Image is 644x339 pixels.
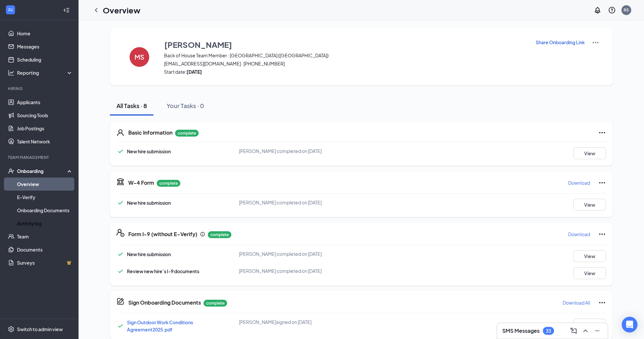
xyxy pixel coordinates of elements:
a: Onboarding Documents [17,204,73,217]
span: New hire submission [127,251,171,257]
button: View [573,199,606,211]
a: Overview [17,178,73,191]
h5: Sign Onboarding Documents [128,299,201,306]
span: New hire submission [127,200,171,206]
div: Switch to admin view [17,326,63,332]
a: Home [17,27,73,40]
svg: Checkmark [116,147,124,155]
div: Onboarding [17,168,67,174]
button: MS [123,39,156,75]
div: 33 [546,328,551,334]
div: Open Intercom Messenger [622,317,637,332]
svg: Ellipses [598,179,606,187]
a: Activity log [17,217,73,230]
svg: ComposeMessage [570,327,578,335]
svg: FormI9EVerifyIcon [116,229,124,237]
button: [PERSON_NAME] [164,39,527,50]
p: Download All [563,299,590,306]
svg: CompanyDocumentIcon [116,297,124,305]
div: Your Tasks · 0 [167,102,204,110]
button: View [573,147,606,159]
div: Hiring [8,86,72,91]
svg: Checkmark [116,199,124,207]
h1: Overview [103,5,140,16]
span: [PERSON_NAME] completed on [DATE] [239,251,322,257]
span: Review new hire’s I-9 documents [127,268,199,274]
p: complete [204,300,227,307]
svg: UserCheck [8,168,14,174]
svg: QuestionInfo [608,6,616,14]
a: SurveysCrown [17,256,73,269]
a: Team [17,230,73,243]
h5: Form I-9 (without E-Verify) [128,231,197,238]
svg: Minimize [593,327,601,335]
h3: SMS Messages [502,327,540,334]
svg: ChevronUp [581,327,589,335]
a: Applicants [17,96,73,109]
a: Talent Network [17,135,73,148]
svg: Ellipses [598,299,606,307]
div: Team Management [8,155,72,160]
a: Job Postings [17,122,73,135]
p: complete [157,180,180,187]
svg: Notifications [594,6,601,14]
a: Documents [17,243,73,256]
svg: Ellipses [598,129,606,137]
button: ComposeMessage [568,326,579,336]
button: ChevronUp [580,326,591,336]
p: Download [568,231,590,237]
h5: Basic Information [128,129,172,136]
svg: Collapse [63,7,70,13]
h5: W-4 Form [128,179,154,186]
div: RS [624,7,629,13]
svg: Ellipses [598,230,606,238]
svg: ChevronLeft [92,6,100,14]
svg: WorkstreamLogo [7,7,14,13]
button: View [573,267,606,279]
span: [PERSON_NAME] completed on [DATE] [239,199,322,205]
span: Back of House Team Member · [GEOGRAPHIC_DATA] ([GEOGRAPHIC_DATA]) [164,52,527,59]
a: Sourcing Tools [17,109,73,122]
button: Download [568,229,590,239]
button: View [573,319,606,330]
svg: Settings [8,326,14,332]
span: Start date: [164,68,527,75]
svg: Analysis [8,69,14,76]
div: [PERSON_NAME] signed on [DATE] [239,319,402,325]
h3: [PERSON_NAME] [164,39,232,50]
div: All Tasks · 8 [116,102,147,110]
span: [PERSON_NAME] completed on [DATE] [239,148,322,154]
p: complete [175,130,199,137]
button: Minimize [592,326,602,336]
a: Sign Outdoor Work Conditions Agreement2025.pdf [127,319,193,332]
a: E-Verify [17,191,73,204]
svg: User [116,129,124,137]
span: [PERSON_NAME] completed on [DATE] [239,268,322,274]
p: Download [568,179,590,186]
span: New hire submission [127,148,171,154]
svg: Checkmark [116,322,124,330]
svg: TaxGovernmentIcon [116,178,124,185]
a: Messages [17,40,73,53]
p: Share Onboarding Link [536,39,585,46]
svg: Info [200,232,205,237]
p: complete [208,231,231,238]
button: Download All [562,297,590,308]
button: Share Onboarding Link [535,39,585,46]
span: [EMAIL_ADDRESS][DOMAIN_NAME] · [PHONE_NUMBER] [164,60,527,67]
a: Scheduling [17,53,73,66]
h4: MS [134,55,144,59]
button: View [573,250,606,262]
svg: Checkmark [116,267,124,275]
button: Download [568,178,590,188]
svg: Checkmark [116,250,124,258]
img: More Actions [592,39,599,47]
strong: [DATE] [187,69,202,75]
div: Reporting [17,69,73,76]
